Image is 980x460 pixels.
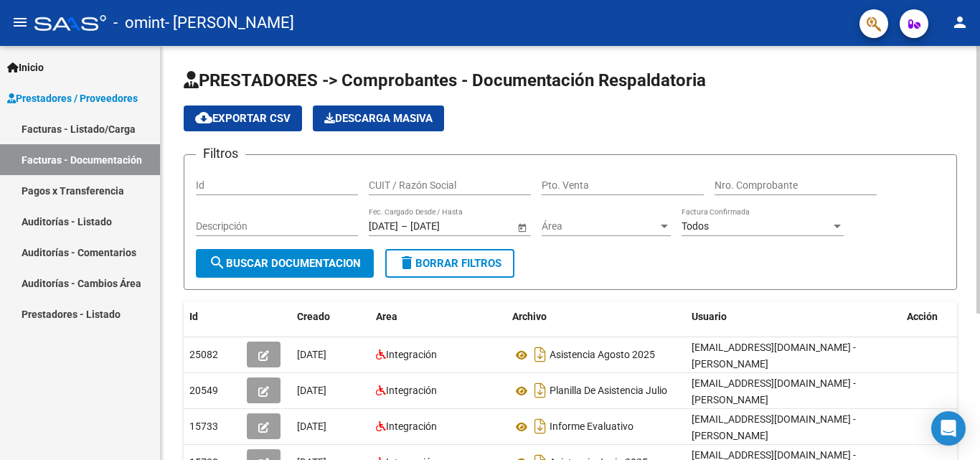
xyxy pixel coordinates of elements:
[514,220,529,235] button: Open calendar
[297,385,326,396] span: [DATE]
[401,220,407,233] span: –
[209,254,226,271] mat-icon: search
[297,349,326,360] span: [DATE]
[692,377,856,405] span: [EMAIL_ADDRESS][DOMAIN_NAME] - [PERSON_NAME]
[195,109,212,126] mat-icon: cloud_download
[398,254,415,271] mat-icon: delete
[386,349,437,360] span: Integración
[189,421,218,432] span: 15733
[7,90,138,106] span: Prestadores / Proveedores
[291,301,370,332] datatable-header-cell: Creado
[531,343,550,366] i: Descargar documento
[370,301,507,332] datatable-header-cell: Area
[951,14,969,31] mat-icon: person
[313,105,444,131] app-download-masive: Descarga masiva de comprobantes (adjuntos)
[324,112,433,125] span: Descarga Masiva
[692,342,856,370] span: [EMAIL_ADDRESS][DOMAIN_NAME] - [PERSON_NAME]
[686,301,901,332] datatable-header-cell: Usuario
[196,249,374,278] button: Buscar Documentacion
[692,311,727,322] span: Usuario
[313,105,444,131] button: Descarga Masiva
[297,421,326,432] span: [DATE]
[512,311,547,322] span: Archivo
[931,411,966,446] div: Open Intercom Messenger
[385,249,514,278] button: Borrar Filtros
[398,257,501,270] span: Borrar Filtros
[184,301,241,332] datatable-header-cell: Id
[297,311,330,322] span: Creado
[550,349,655,361] span: Asistencia Agosto 2025
[11,14,29,31] mat-icon: menu
[386,421,437,432] span: Integración
[369,220,398,233] input: Fecha inicio
[682,220,709,232] span: Todos
[410,220,481,233] input: Fecha fin
[209,257,361,270] span: Buscar Documentacion
[195,112,291,125] span: Exportar CSV
[550,385,667,397] span: Planilla De Asistencia Julio
[550,421,633,433] span: Informe Evaluativo
[189,311,198,322] span: Id
[531,379,550,402] i: Descargar documento
[184,105,302,131] button: Exportar CSV
[692,413,856,441] span: [EMAIL_ADDRESS][DOMAIN_NAME] - [PERSON_NAME]
[184,70,706,90] span: PRESTADORES -> Comprobantes - Documentación Respaldatoria
[376,311,397,322] span: Area
[531,415,550,438] i: Descargar documento
[907,311,938,322] span: Acción
[189,385,218,396] span: 20549
[196,144,245,164] h3: Filtros
[901,301,973,332] datatable-header-cell: Acción
[165,7,294,39] span: - [PERSON_NAME]
[386,385,437,396] span: Integración
[113,7,165,39] span: - omint
[542,220,658,233] span: Área
[7,60,44,75] span: Inicio
[189,349,218,360] span: 25082
[507,301,686,332] datatable-header-cell: Archivo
